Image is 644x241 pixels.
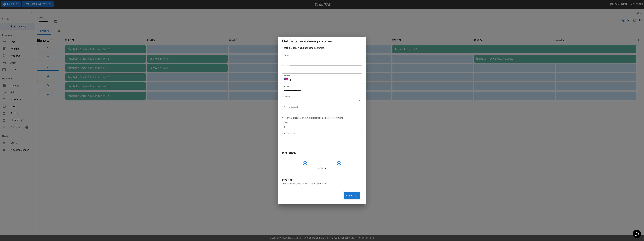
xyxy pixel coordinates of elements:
[282,116,362,119] p: Note: Event products are not available for placeholder reservations
[284,125,285,129] p: €
[282,39,362,44] h5: Platzhalterreservierung erstellen
[309,160,335,166] h4: 1
[282,46,362,50] h6: Platzhalterreservierungen sind kostenlos
[284,75,290,77] label: Telefon
[284,85,290,87] label: Anfang
[282,150,362,155] h6: Wie lange?
[344,192,360,199] button: Erstellen
[284,78,288,82] button: Select country
[282,97,362,105] div: ​
[282,86,360,94] input: Choose date, selected date is Sep 23, 2025
[282,107,362,115] div: ​
[282,167,362,171] p: Stunde
[282,177,362,182] h6: Inventar
[282,182,362,185] p: Please select an inventory to view available lanes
